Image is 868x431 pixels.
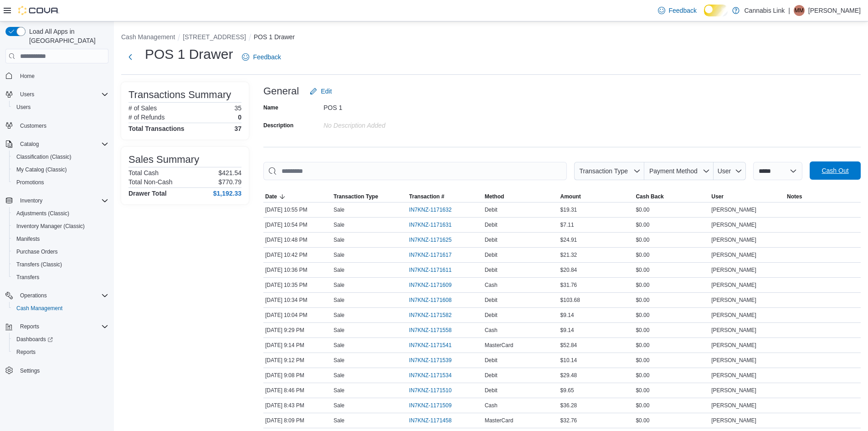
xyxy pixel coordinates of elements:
[20,292,47,299] span: Operations
[13,272,43,283] a: Transfers
[263,104,278,111] label: Name
[20,367,40,374] span: Settings
[121,33,175,41] button: Cash Management
[485,327,498,334] span: Cash
[634,355,709,366] div: $0.00
[13,164,108,175] span: My Catalog (Classic)
[121,48,139,66] button: Next
[16,195,108,206] span: Inventory
[13,102,108,113] span: Users
[334,402,344,409] p: Sale
[324,100,446,111] div: POS 1
[485,387,498,394] span: Debit
[254,33,295,41] button: POS 1 Drawer
[409,280,461,291] button: IN7KNZ-1171609
[9,163,112,176] button: My Catalog (Classic)
[13,151,75,162] a: Classification (Classic)
[234,125,241,132] h4: 37
[128,104,157,112] h6: # of Sales
[711,251,756,259] span: [PERSON_NAME]
[560,387,574,394] span: $9.65
[16,235,40,243] span: Manifests
[711,312,756,319] span: [PERSON_NAME]
[13,221,88,232] a: Inventory Manager (Classic)
[485,281,498,289] span: Cash
[16,153,72,161] span: Classification (Classic)
[808,5,861,16] p: [PERSON_NAME]
[13,347,39,358] a: Reports
[711,236,756,244] span: [PERSON_NAME]
[2,138,112,151] button: Catalog
[263,370,332,381] div: [DATE] 9:08 PM
[409,206,452,213] span: IN7KNZ-1171632
[634,400,709,411] div: $0.00
[16,120,108,131] span: Customers
[13,208,73,219] a: Adjustments (Classic)
[559,191,634,202] button: Amount
[560,266,577,274] span: $20.84
[795,5,804,16] span: MM
[485,193,504,200] span: Method
[634,234,709,245] div: $0.00
[810,161,861,180] button: Cash Out
[9,245,112,258] button: Purchase Orders
[711,296,756,304] span: [PERSON_NAME]
[485,221,498,228] span: Debit
[20,140,39,148] span: Catalog
[711,357,756,364] span: [PERSON_NAME]
[13,164,71,175] a: My Catalog (Classic)
[20,197,42,204] span: Inventory
[560,281,577,289] span: $31.76
[574,162,644,180] button: Transaction Type
[13,221,108,232] span: Inventory Manager (Classic)
[485,357,498,364] span: Debit
[634,204,709,215] div: $0.00
[711,417,756,424] span: [PERSON_NAME]
[718,167,731,175] span: User
[16,89,108,100] span: Users
[485,417,514,424] span: MasterCard
[711,372,756,379] span: [PERSON_NAME]
[263,295,332,306] div: [DATE] 10:34 PM
[183,33,246,41] button: [STREET_ADDRESS]
[9,271,112,284] button: Transfers
[787,193,802,200] span: Notes
[9,346,112,358] button: Reports
[218,178,241,186] p: $770.79
[16,321,108,332] span: Reports
[13,259,66,270] a: Transfers (Classic)
[263,355,332,366] div: [DATE] 9:12 PM
[13,208,108,219] span: Adjustments (Classic)
[13,334,56,345] a: Dashboards
[121,32,861,43] nav: An example of EuiBreadcrumbs
[26,27,108,45] span: Load All Apps in [GEOGRAPHIC_DATA]
[16,71,38,82] a: Home
[13,177,48,188] a: Promotions
[128,190,167,197] h4: Drawer Total
[2,364,112,377] button: Settings
[9,258,112,271] button: Transfers (Classic)
[218,169,241,177] p: $421.54
[334,357,344,364] p: Sale
[238,48,284,66] a: Feedback
[13,234,43,244] a: Manifests
[409,357,452,364] span: IN7KNZ-1171539
[409,251,452,259] span: IN7KNZ-1171617
[20,323,39,330] span: Reports
[16,365,43,376] a: Settings
[711,342,756,349] span: [PERSON_NAME]
[744,5,785,16] p: Cannabis Link
[634,295,709,306] div: $0.00
[128,154,199,165] h3: Sales Summary
[334,206,344,213] p: Sale
[634,325,709,336] div: $0.00
[669,6,697,15] span: Feedback
[634,219,709,230] div: $0.00
[560,221,574,228] span: $7.11
[334,281,344,289] p: Sale
[13,246,108,257] span: Purchase Orders
[9,207,112,220] button: Adjustments (Classic)
[263,162,567,180] input: This is a search bar. As you type, the results lower in the page will automatically filter.
[560,236,577,244] span: $24.91
[409,312,452,319] span: IN7KNZ-1171582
